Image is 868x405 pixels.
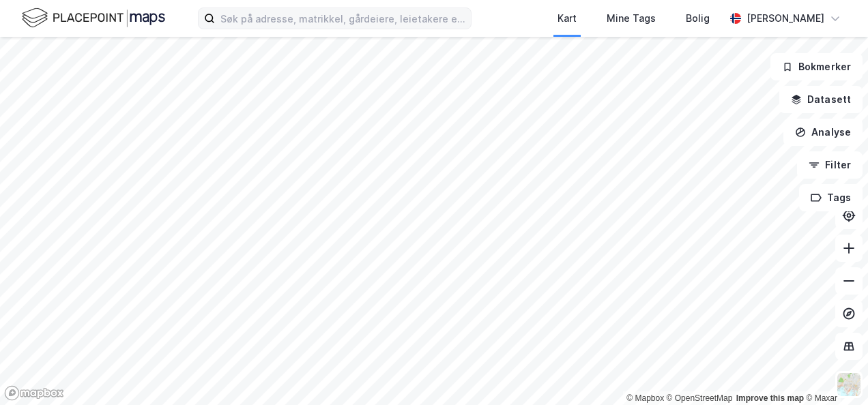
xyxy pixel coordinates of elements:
[783,119,863,146] button: Analyse
[215,8,471,29] input: Søk på adresse, matrikkel, gårdeiere, leietakere eller personer
[799,184,863,211] button: Tags
[22,6,165,30] img: logo.f888ab2527a4732fd821a326f86c7f29.svg
[747,10,824,27] div: [PERSON_NAME]
[797,151,863,179] button: Filter
[736,393,804,403] a: Improve this map
[626,393,664,403] a: Mapbox
[4,385,64,401] a: Mapbox homepage
[800,340,868,405] div: Kontrollprogram for chat
[607,10,656,27] div: Mine Tags
[779,86,863,113] button: Datasett
[686,10,710,27] div: Bolig
[667,393,733,403] a: OpenStreetMap
[770,53,863,80] button: Bokmerker
[800,340,868,405] iframe: Chat Widget
[558,10,577,27] div: Kart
